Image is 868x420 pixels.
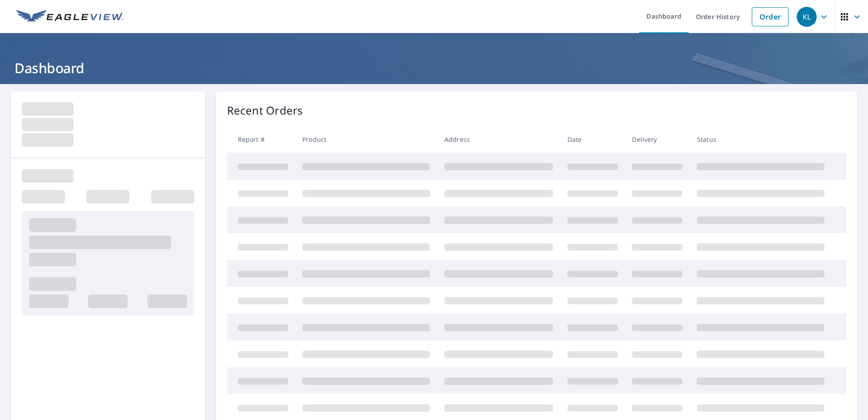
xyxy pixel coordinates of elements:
th: Date [560,126,625,153]
th: Delivery [625,126,690,153]
th: Product [295,126,437,153]
h1: Dashboard [11,59,857,77]
div: KL [797,7,817,27]
p: Recent Orders [227,102,303,119]
img: EV Logo [16,10,123,24]
th: Report # [227,126,296,153]
th: Status [690,126,832,153]
a: Order [752,7,789,26]
th: Address [437,126,560,153]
